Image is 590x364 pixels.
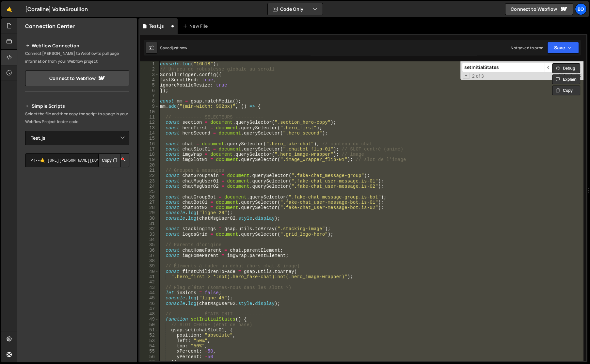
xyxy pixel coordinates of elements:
[160,45,187,51] div: Saved
[140,290,159,295] div: 44
[140,216,159,221] div: 30
[140,168,159,173] div: 21
[547,42,579,54] button: Save
[25,42,129,50] h2: Webflow Connection
[140,210,159,215] div: 29
[140,77,159,83] div: 4
[140,83,159,88] div: 5
[552,63,580,73] button: Debug
[25,153,129,167] textarea: To enrich screen reader interactions, please activate Accessibility in Grammarly extension settings
[140,157,159,162] div: 19
[140,349,159,354] div: 55
[1,1,17,17] a: 🤙
[140,163,159,168] div: 20
[140,115,159,120] div: 11
[140,242,159,247] div: 35
[140,61,159,67] div: 1
[140,147,159,152] div: 17
[183,23,210,29] div: New File
[140,354,159,359] div: 56
[149,23,164,29] div: Test.js
[140,263,159,269] div: 39
[172,45,187,51] div: just now
[140,67,159,72] div: 2
[140,141,159,147] div: 16
[140,295,159,301] div: 45
[140,189,159,194] div: 25
[140,131,159,136] div: 14
[140,173,159,178] div: 22
[140,258,159,263] div: 38
[140,136,159,141] div: 15
[140,248,159,253] div: 36
[25,178,130,237] iframe: YouTube video player
[140,279,159,285] div: 42
[25,71,129,86] a: Connect to Webflow
[140,343,159,349] div: 54
[140,327,159,333] div: 51
[140,269,159,274] div: 40
[25,50,129,65] p: Connect [PERSON_NAME] to Webflow to pull page information from your Webflow project
[140,179,159,184] div: 23
[140,120,159,125] div: 12
[575,3,587,15] a: Bo
[140,338,159,343] div: 53
[140,109,159,115] div: 10
[140,200,159,205] div: 27
[140,88,159,93] div: 6
[470,73,486,79] span: 2 of 3
[140,237,159,242] div: 34
[140,274,159,279] div: 41
[140,125,159,131] div: 13
[552,86,580,95] button: Copy
[140,205,159,210] div: 28
[140,184,159,189] div: 24
[25,110,129,126] p: Select the file and then copy the script to a page in your Webflow Project footer code.
[140,253,159,258] div: 37
[544,63,553,72] span: ​
[98,153,120,167] button: Copy
[140,93,159,99] div: 7
[552,74,580,84] button: Explain
[268,3,323,15] button: Code Only
[140,195,159,200] div: 26
[505,3,573,15] a: Connect to Webflow
[140,152,159,157] div: 18
[25,23,75,30] h2: Connection Center
[463,73,470,79] span: Toggle Replace mode
[140,99,159,104] div: 8
[140,221,159,226] div: 31
[140,322,159,327] div: 50
[140,317,159,322] div: 49
[25,5,88,13] div: [Coraline] VoltaBrouillon
[511,45,543,51] div: Not saved to prod
[462,63,544,72] input: Search for
[140,226,159,231] div: 32
[140,333,159,338] div: 52
[140,232,159,237] div: 33
[140,306,159,311] div: 47
[140,285,159,290] div: 43
[25,102,129,110] h2: Simple Scripts
[140,301,159,306] div: 46
[98,153,129,167] div: Button group with nested dropdown
[25,241,130,300] iframe: YouTube video player
[140,72,159,77] div: 3
[140,104,159,109] div: 9
[140,311,159,317] div: 48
